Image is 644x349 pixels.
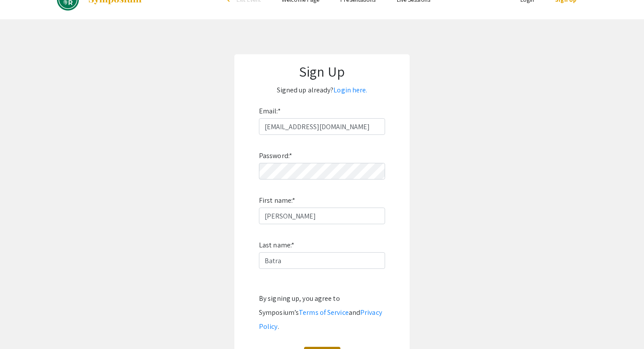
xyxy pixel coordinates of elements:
label: Last name: [259,238,294,252]
div: By signing up, you agree to Symposium’s and . [259,292,385,334]
h1: Sign Up [243,63,401,80]
a: Terms of Service [299,308,349,317]
iframe: Chat [7,310,37,342]
a: Privacy Policy [259,308,382,331]
label: First name: [259,194,295,208]
label: Email: [259,104,281,118]
p: Signed up already? [243,83,401,97]
label: Password: [259,149,292,163]
a: Login here. [333,85,367,95]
